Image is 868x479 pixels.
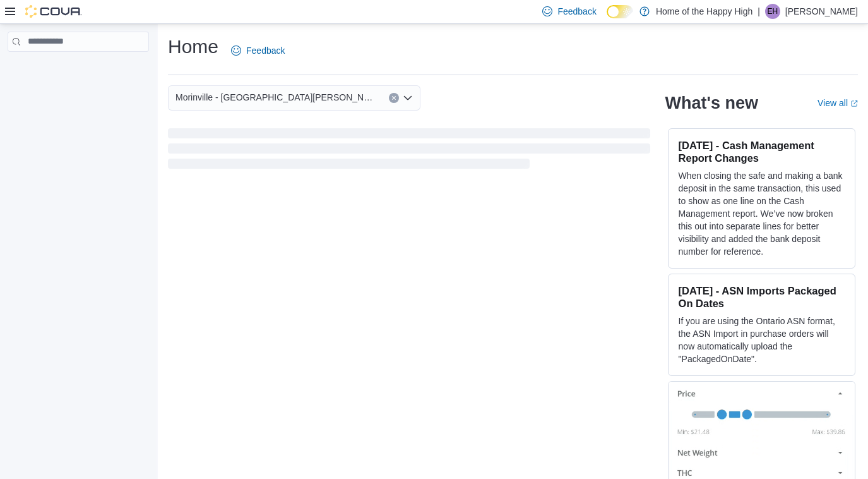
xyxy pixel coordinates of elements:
[765,4,780,19] div: Evelyn Horner
[389,93,399,103] button: Clear input
[607,18,607,19] span: Dark Mode
[557,5,596,18] span: Feedback
[226,38,290,63] a: Feedback
[758,4,760,19] p: |
[607,5,633,18] input: Dark Mode
[850,100,858,107] svg: External link
[817,98,858,108] a: View allExternal link
[168,34,218,59] h1: Home
[168,131,650,171] span: Loading
[175,90,376,105] span: Morinville - [GEOGRAPHIC_DATA][PERSON_NAME] - [GEOGRAPHIC_DATA]
[785,4,858,19] p: [PERSON_NAME]
[656,4,752,19] p: Home of the Happy High
[403,93,413,103] button: Open list of options
[679,284,845,310] h3: [DATE] - ASN Imports Packaged On Dates
[768,4,778,19] span: EH
[8,54,149,85] nav: Complex example
[679,315,845,365] p: If you are using the Ontario ASN format, the ASN Import in purchase orders will now automatically...
[665,93,758,113] h2: What's new
[25,5,82,18] img: Cova
[246,44,285,57] span: Feedback
[679,169,845,258] p: When closing the safe and making a bank deposit in the same transaction, this used to show as one...
[679,139,845,164] h3: [DATE] - Cash Management Report Changes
